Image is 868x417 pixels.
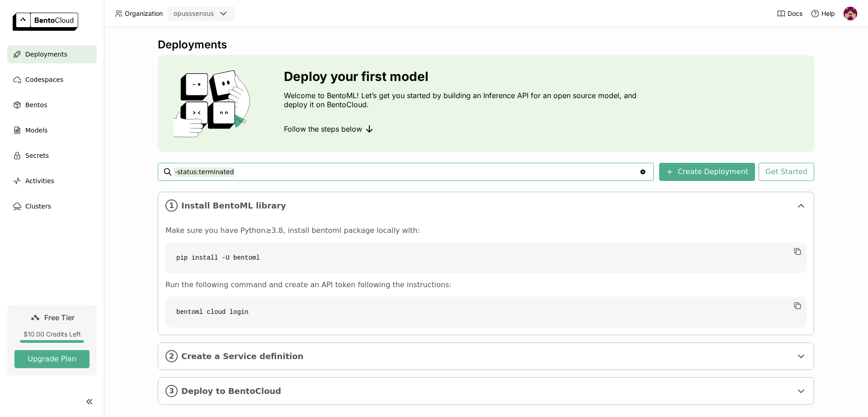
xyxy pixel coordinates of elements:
span: Secrets [25,150,49,161]
input: Selected opusssensus. [215,9,216,19]
span: Docs [788,9,802,18]
p: Welcome to BentoML! Let’s get you started by building an Inference API for an open source model, ... [284,91,641,109]
i: 1 [165,199,178,212]
div: opusssensus [174,9,214,18]
button: Get Started [759,163,814,181]
span: Clusters [25,201,51,212]
div: Deployments [158,38,814,52]
img: cover onboarding [165,70,262,137]
span: Deployments [25,49,67,60]
img: logo [13,13,78,31]
span: Organization [125,9,163,18]
div: 2Create a Service definition [158,343,814,370]
h3: Deploy your first model [284,69,641,84]
code: bentoml cloud login [165,297,807,327]
div: 3Deploy to BentoCloud [158,378,814,404]
img: Ethan James [844,7,857,20]
div: $10.00 Credits Left [14,330,90,338]
a: Deployments [7,45,97,63]
a: Codespaces [7,71,97,89]
svg: Clear value [639,168,646,175]
span: Models [25,125,47,136]
i: 3 [165,385,178,397]
code: pip install -U bentoml [165,242,807,273]
button: Upgrade Plan [14,350,90,368]
a: Models [7,121,97,139]
a: Secrets [7,147,97,165]
span: Help [821,9,835,18]
span: Follow the steps below [284,124,362,133]
span: Bentos [25,100,47,110]
p: Run the following command and create an API token following the instructions: [165,280,807,289]
p: Make sure you have Python≥3.8, install bentoml package locally with: [165,226,807,235]
div: 1Install BentoML library [158,192,814,219]
i: 2 [165,350,178,362]
a: Activities [7,172,97,190]
input: Search [174,165,639,179]
span: Free Tier [44,313,75,322]
button: Create Deployment [659,163,755,181]
a: Clusters [7,197,97,215]
span: Codespaces [25,74,63,85]
div: Help [811,9,835,18]
a: Bentos [7,96,97,114]
a: Docs [777,9,802,18]
a: Free Tier$10.00 Credits LeftUpgrade Plan [7,305,97,375]
span: Activities [25,175,54,186]
span: Create a Service definition [181,351,792,361]
span: Deploy to BentoCloud [181,386,792,396]
span: Install BentoML library [181,201,792,211]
